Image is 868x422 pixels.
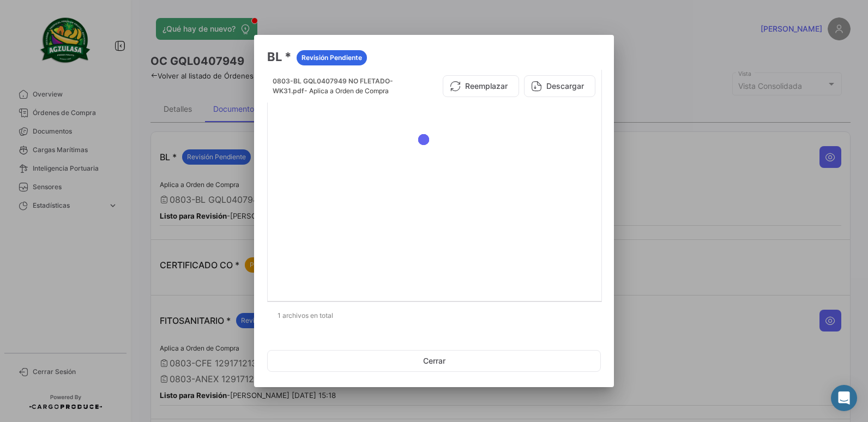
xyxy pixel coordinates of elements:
[443,75,519,97] button: Reemplazar
[524,75,595,97] button: Descargar
[302,53,362,63] span: Revisión Pendiente
[273,77,393,95] span: 0803-BL GQL0407949 NO FLETADO-WK31.pdf
[267,302,601,329] div: 1 archivos en total
[304,87,389,95] span: - Aplica a Orden de Compra
[267,350,601,372] button: Cerrar
[831,385,857,411] div: Abrir Intercom Messenger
